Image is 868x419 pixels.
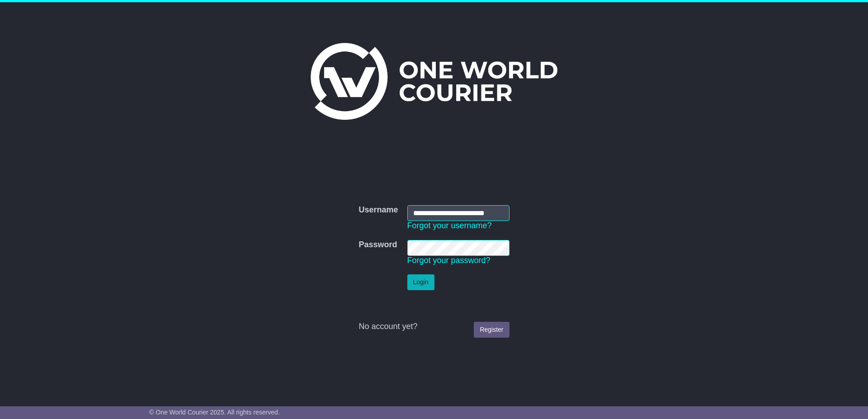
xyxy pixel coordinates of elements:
a: Forgot your username? [407,221,492,230]
img: One World [311,43,557,120]
label: Password [359,240,397,250]
a: Forgot your password? [407,256,491,265]
label: Username [359,205,398,215]
a: Register [474,322,509,338]
div: No account yet? [359,322,509,332]
button: Login [407,274,434,290]
span: © One World Courier 2025. All rights reserved. [149,409,280,416]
